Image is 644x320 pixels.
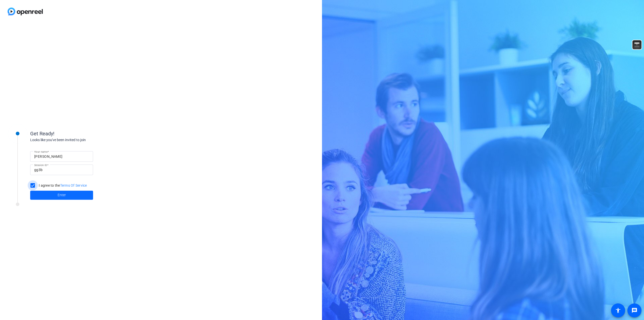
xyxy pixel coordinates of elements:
[615,307,621,313] mat-icon: accessibility
[34,150,48,153] mat-label: Your name
[30,130,131,137] div: Get Ready!
[631,307,637,313] mat-icon: message
[38,183,87,188] label: I agree to the
[58,192,66,198] span: Enter
[34,164,47,167] mat-label: Session ID
[30,137,131,143] div: Looks like you've been invited to join
[30,191,93,200] button: Enter
[60,183,87,187] a: Terms Of Service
